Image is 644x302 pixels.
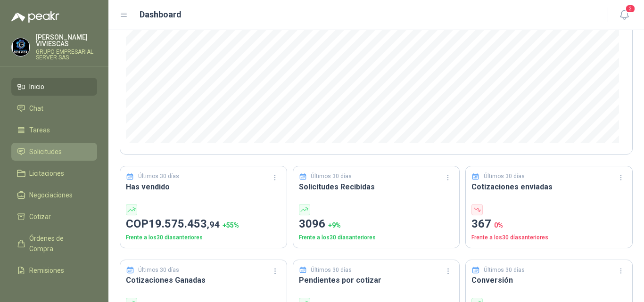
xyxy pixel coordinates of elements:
[29,125,50,135] span: Tareas
[11,261,97,279] a: Remisiones
[29,103,43,114] span: Chat
[494,221,503,229] span: 0 %
[299,233,454,242] p: Frente a los 30 días anteriores
[328,221,341,229] span: + 9 %
[299,215,454,233] p: 3096
[11,164,97,182] a: Licitaciones
[36,34,97,47] p: [PERSON_NAME] VIVIESCAS
[299,181,454,193] h3: Solicitudes Recibidas
[11,208,97,226] a: Cotizar
[11,229,97,258] a: Órdenes de Compra
[11,11,59,23] img: Logo peakr
[29,212,51,222] span: Cotizar
[36,49,97,60] p: GRUPO EMPRESARIAL SERVER SAS
[138,266,179,275] p: Últimos 30 días
[484,172,525,181] p: Últimos 30 días
[140,8,182,21] h1: Dashboard
[29,168,64,179] span: Licitaciones
[311,172,352,181] p: Últimos 30 días
[29,190,73,200] span: Negociaciones
[126,181,281,193] h3: Has vendido
[471,233,627,242] p: Frente a los 30 días anteriores
[12,38,30,56] img: Company Logo
[29,265,64,276] span: Remisiones
[126,274,281,286] h3: Cotizaciones Ganadas
[223,221,239,229] span: + 55 %
[471,274,627,286] h3: Conversión
[149,217,220,230] span: 19.575.453
[11,78,97,96] a: Inicio
[29,82,44,92] span: Inicio
[126,233,281,242] p: Frente a los 30 días anteriores
[471,215,627,233] p: 367
[138,172,179,181] p: Últimos 30 días
[616,7,633,24] button: 2
[11,186,97,204] a: Negociaciones
[311,266,352,275] p: Últimos 30 días
[484,266,525,275] p: Últimos 30 días
[471,181,627,193] h3: Cotizaciones enviadas
[625,4,636,13] span: 2
[29,233,88,254] span: Órdenes de Compra
[126,215,281,233] p: COP
[299,274,454,286] h3: Pendientes por cotizar
[11,121,97,139] a: Tareas
[29,147,62,157] span: Solicitudes
[207,219,220,230] span: ,94
[11,143,97,161] a: Solicitudes
[11,99,97,117] a: Chat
